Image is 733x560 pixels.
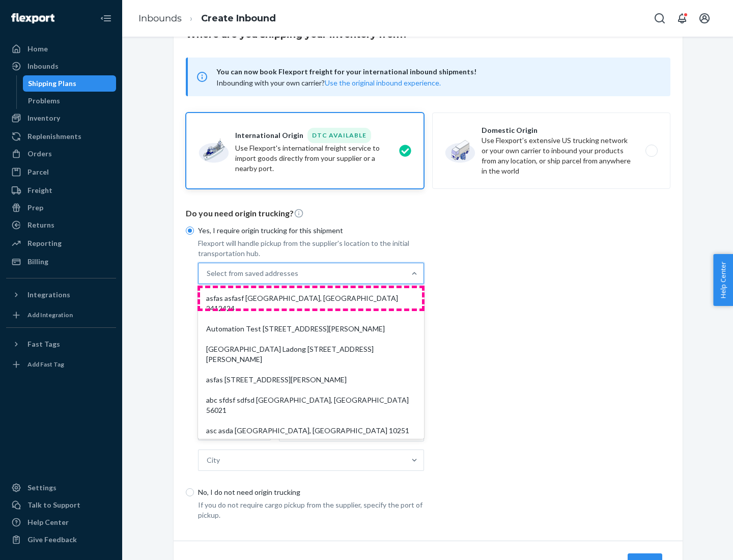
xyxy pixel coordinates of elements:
div: Fast Tags [27,339,60,349]
a: Returns [6,217,116,233]
button: Use the original inbound experience. [325,78,441,88]
div: Select from saved addresses [207,268,298,278]
div: abc sfdsf sdfsd [GEOGRAPHIC_DATA], [GEOGRAPHIC_DATA] 56021 [200,390,422,421]
div: Billing [27,257,48,267]
button: Close Navigation [96,8,116,29]
div: Replenishments [27,131,81,142]
p: Do you need origin trucking? [186,208,670,219]
button: Give Feedback [6,531,116,548]
a: Create Inbound [201,13,276,24]
div: asc asda [GEOGRAPHIC_DATA], [GEOGRAPHIC_DATA] 10251 [200,421,422,441]
span: You can now book Flexport freight for your international inbound shipments! [216,66,658,78]
input: Yes, I require origin trucking for this shipment [186,227,194,235]
a: Freight [6,182,116,199]
a: Inbounds [6,58,116,74]
div: Add Integration [27,311,73,319]
div: Prep [27,203,43,213]
div: Freight [27,185,52,195]
p: No, I do not need origin trucking [198,487,424,497]
a: Home [6,41,116,57]
button: Help Center [713,254,733,306]
div: Inventory [27,113,60,123]
div: Integrations [27,290,70,300]
div: Settings [27,483,57,493]
div: Orders [27,149,52,159]
a: Shipping Plans [23,75,117,92]
button: Open Search Box [650,8,670,29]
div: asfas [STREET_ADDRESS][PERSON_NAME] [200,370,422,390]
div: Problems [28,96,60,106]
button: Fast Tags [6,336,116,352]
div: asfas asfasf [GEOGRAPHIC_DATA], [GEOGRAPHIC_DATA] 2412424 [200,288,422,319]
span: Inbounding with your own carrier? [216,78,441,87]
a: Reporting [6,235,116,251]
a: Talk to Support [6,497,116,513]
a: Parcel [6,164,116,180]
a: Replenishments [6,128,116,145]
a: Prep [6,200,116,216]
div: Shipping Plans [28,78,76,89]
a: Settings [6,480,116,496]
a: Help Center [6,514,116,530]
button: Open account menu [694,8,715,29]
a: Billing [6,254,116,270]
a: Inventory [6,110,116,126]
div: Parcel [27,167,49,177]
a: Inbounds [138,13,182,24]
a: Add Integration [6,307,116,323]
div: Inbounds [27,61,59,71]
a: Orders [6,146,116,162]
button: Integrations [6,287,116,303]
a: Add Fast Tag [6,356,116,373]
input: No, I do not need origin trucking [186,488,194,496]
a: Problems [23,93,117,109]
ol: breadcrumbs [130,4,284,34]
div: [GEOGRAPHIC_DATA] Ladong [STREET_ADDRESS][PERSON_NAME] [200,339,422,370]
div: City [207,455,220,465]
p: Flexport will handle pickup from the supplier's location to the initial transportation hub. [198,238,424,259]
div: Talk to Support [27,500,80,510]
p: Yes, I require origin trucking for this shipment [198,226,424,236]
div: Home [27,44,48,54]
div: Add Fast Tag [27,360,64,369]
div: Help Center [27,517,69,527]
img: Flexport logo [11,13,54,23]
p: If you do not require cargo pickup from the supplier, specify the port of pickup. [198,500,424,520]
div: Give Feedback [27,535,77,545]
div: Automation Test [STREET_ADDRESS][PERSON_NAME] [200,319,422,339]
div: Reporting [27,238,62,248]
button: Open notifications [672,8,692,29]
div: Returns [27,220,54,230]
